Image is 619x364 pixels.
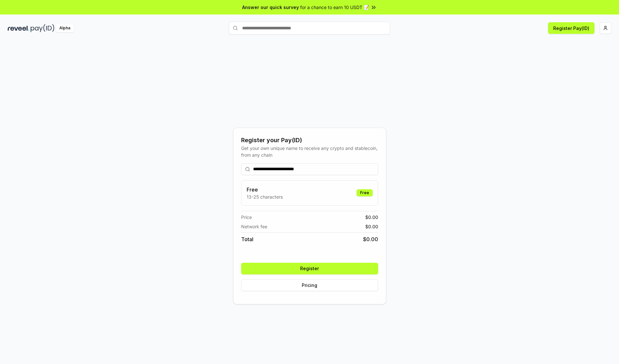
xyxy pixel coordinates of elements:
[548,22,594,34] button: Register Pay(ID)
[241,223,267,230] span: Network fee
[300,4,369,11] span: for a chance to earn 10 USDT 📝
[365,223,378,230] span: $ 0.00
[241,263,378,274] button: Register
[363,235,378,243] span: $ 0.00
[365,214,378,221] span: $ 0.00
[357,189,373,196] div: Free
[31,24,54,32] img: pay_id
[56,24,74,32] div: Alpha
[247,193,283,200] p: 13-25 characters
[242,4,299,11] span: Answer our quick survey
[8,24,29,32] img: reveel_dark
[241,235,253,243] span: Total
[247,186,283,193] h3: Free
[241,280,378,291] button: Pricing
[241,136,378,145] div: Register your Pay(ID)
[241,214,252,221] span: Price
[241,145,378,158] div: Get your own unique name to receive any crypto and stablecoin, from any chain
